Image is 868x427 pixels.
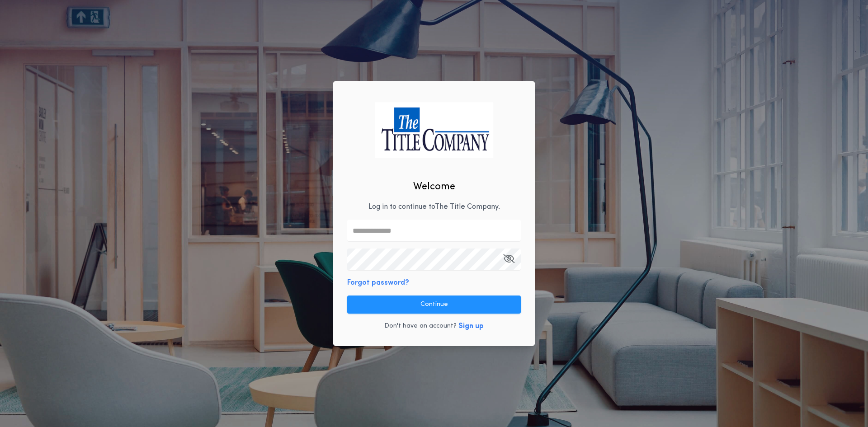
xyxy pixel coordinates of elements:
[413,179,455,194] h2: Welcome
[384,322,457,331] p: Don't have an account?
[347,296,521,314] button: Continue
[458,321,484,332] button: Sign up
[368,202,500,212] p: Log in to continue to The Title Company .
[375,102,493,158] img: logo
[347,277,409,288] button: Forgot password?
